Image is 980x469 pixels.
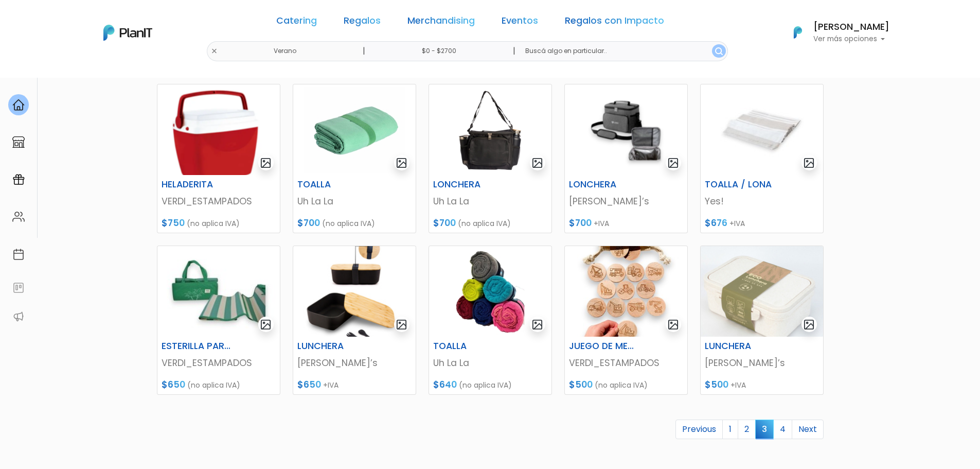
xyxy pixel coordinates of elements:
[813,23,889,32] h6: [PERSON_NAME]
[396,319,407,331] img: gallery-light
[396,157,407,169] img: gallery-light
[787,21,809,44] img: PlanIt Logo
[700,246,824,395] a: gallery-light LUNCHERA [PERSON_NAME]’s $500 +IVA
[701,84,823,175] img: thumb_2000___2000-Photoroom__32_.jpg
[705,217,727,229] span: $676
[155,179,240,190] h6: HELADERITA
[700,84,824,233] a: gallery-light TOALLA / LONA Yes! $676 +IVA
[260,157,272,169] img: gallery-light
[36,95,172,129] p: Ya probaste PlanitGO? Vas a poder automatizarlas acciones de todo el año. Escribinos para saber más!
[675,420,723,439] a: Previous
[155,341,240,352] h6: ESTERILLA PARA PLAYA
[276,16,317,29] a: Catering
[162,356,276,370] p: VERDI_ESTAMPADOS
[433,217,456,229] span: $700
[162,217,185,229] span: $750
[429,84,552,233] a: gallery-light LONCHERA Uh La La $700 (no aplica IVA)
[27,62,181,82] div: J
[813,36,889,43] p: Ver más opciones
[565,16,664,29] a: Regalos con Impacto
[803,157,815,169] img: gallery-light
[291,179,376,190] h6: TOALLA
[427,341,511,352] h6: TOALLA
[517,41,727,61] input: Buscá algo en particular..
[103,25,152,41] img: PlanIt Logo
[157,246,280,337] img: thumb_2000___2000-Photoroom__6_.jpg
[291,341,376,352] h6: LUNCHERA
[433,378,457,391] span: $640
[363,45,365,57] p: |
[803,319,815,331] img: gallery-light
[564,84,688,233] a: gallery-light LONCHERA [PERSON_NAME]’s $700 +IVA
[705,378,728,391] span: $500
[293,246,416,395] a: gallery-light LUNCHERA [PERSON_NAME]’s $650 +IVA
[12,99,25,111] img: home-e721727adea9d79c4d83392d1f703f7f8bce08238fde08b1acbfd93340b81755.svg
[260,319,272,331] img: gallery-light
[773,420,792,439] a: 4
[722,420,738,439] a: 1
[569,378,593,391] span: $500
[427,179,511,190] h6: LONCHERA
[187,380,240,390] span: (no aplica IVA)
[297,217,320,229] span: $700
[157,154,175,167] i: insert_emoticon
[563,179,647,190] h6: LONCHERA
[211,48,218,55] img: close-6986928ebcb1d6c9903e3b54e860dbc4d054630f23adef3a32610726dff6a82b.svg
[157,246,280,395] a: gallery-light ESTERILLA PARA PLAYA VERDI_ESTAMPADOS $650 (no aplica IVA)
[531,319,543,331] img: gallery-light
[738,420,756,439] a: 2
[12,136,25,148] img: marketplace-4ceaa7011d94191e9ded77b95e3339b90024bf715f7c57f8cf31f2d8c509eaba.svg
[93,51,114,72] img: user_d58e13f531133c46cb30575f4d864daf.jpeg
[323,380,338,390] span: +IVA
[792,420,824,439] a: Next
[344,16,381,29] a: Regalos
[458,218,511,229] span: (no aplica IVA)
[12,282,25,294] img: feedback-78b5a0c8f98aac82b08bfc38622c3050aee476f2c9584af64705fc4e61158814.svg
[595,380,648,390] span: (no aplica IVA)
[730,380,746,390] span: +IVA
[564,246,688,395] a: gallery-light JUEGO DE MEMORIA ECO VERDI_ESTAMPADOS $500 (no aplica IVA)
[12,310,25,323] img: partners-52edf745621dab592f3b2c58e3bca9d71375a7ef29c3b500c9f145b62cc070d4.svg
[297,378,321,391] span: $650
[54,157,157,167] span: ¡Escríbenos!
[433,195,547,208] p: Uh La La
[594,218,609,229] span: +IVA
[429,84,551,175] img: thumb_Dise%C3%B1o_sin_t%C3%ADtulo_-_2024-11-25T122131.197.png
[513,45,515,57] p: |
[407,16,475,29] a: Merchandising
[429,246,552,395] a: gallery-light TOALLA Uh La La $640 (no aplica IVA)
[103,62,124,82] span: J
[715,47,723,55] img: search_button-432b6d5273f82d61273b3651a40e1bd1b912527efae98b1b7a1b2c0702e16a8d.svg
[322,218,375,229] span: (no aplica IVA)
[157,84,280,233] a: gallery-light HELADERITA VERDI_ESTAMPADOS $750 (no aplica IVA)
[187,218,240,229] span: (no aplica IVA)
[12,211,25,223] img: people-662611757002400ad9ed0e3c099ab2801c6687ba6c219adb57efc949bc21e19d.svg
[705,356,819,370] p: [PERSON_NAME]’s
[705,195,819,208] p: Yes!
[297,195,412,208] p: Uh La La
[729,218,745,229] span: +IVA
[569,217,592,229] span: $700
[293,246,416,337] img: thumb_16872_lunchera.JPG
[27,72,181,137] div: PLAN IT Ya probaste PlanitGO? Vas a poder automatizarlas acciones de todo el año. Escribinos para...
[699,179,783,190] h6: TOALLA / LONA
[433,356,547,370] p: Uh La La
[175,154,195,167] i: send
[569,356,683,370] p: VERDI_ESTAMPADOS
[459,380,512,390] span: (no aplica IVA)
[565,84,687,175] img: thumb_Captura_de_pantalla_2025-09-18_115428.png
[667,157,679,169] img: gallery-light
[667,319,679,331] img: gallery-light
[83,62,103,82] img: user_04fe99587a33b9844688ac17b531be2b.png
[12,248,25,260] img: calendar-87d922413cdce8b2cf7b7f5f62616a5cf9e4887200fb71536465627b3292af00.svg
[162,195,276,208] p: VERDI_ESTAMPADOS
[429,246,551,337] img: thumb_WhatsApp_Image_2023-10-16_at_20.09.06.jpg
[755,420,774,439] span: 3
[701,246,823,337] img: thumb_17057.jpg
[565,246,687,337] img: thumb_2000___2000-Photoroom_-_2024-09-24T103210.271.jpg
[36,83,66,92] strong: PLAN IT
[502,16,538,29] a: Eventos
[569,195,683,208] p: [PERSON_NAME]’s
[293,84,416,175] img: thumb_WhatsApp_Image_2023-10-16_at_20.11.37.jpg
[563,341,647,352] h6: JUEGO DE MEMORIA ECO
